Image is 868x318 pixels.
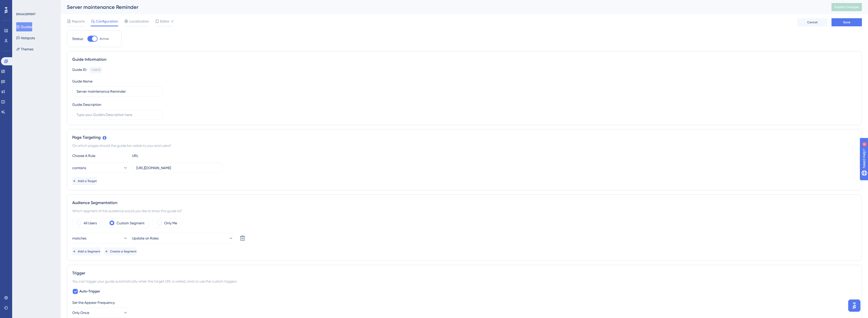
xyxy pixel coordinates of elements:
span: Add a Segment [78,249,100,253]
div: 145833 [91,68,100,72]
span: Create a Segment [110,249,137,253]
div: Set the Appear Frequency [72,300,857,306]
span: Active [100,37,109,41]
span: Reports [72,18,85,24]
div: Choose A Rule [72,153,128,159]
button: Publish Changes [832,3,862,11]
span: Add a Target [78,179,97,183]
div: You can trigger your guide automatically when the target URL is visited, and/or use the custom tr... [72,278,857,284]
label: All Users [84,220,97,226]
div: URL [132,153,188,159]
label: Custom Segment [117,220,144,226]
div: On which pages should the guide be visible to your end users? [72,143,857,149]
div: Which segment of the audience would you like to show this guide to? [72,208,857,214]
button: contains [72,163,128,173]
div: Status: [72,36,83,42]
span: Auto-Trigger [79,288,100,294]
button: Cancel [797,18,827,26]
span: Need Help? [12,1,32,7]
button: Update on Roles [132,233,233,243]
div: Page Targeting [72,134,857,141]
div: 4 [35,3,37,7]
div: Guide Description [72,102,101,108]
span: Update on Roles [132,235,159,241]
div: Guide Information [72,56,857,63]
div: ENGAGEMENT [16,12,35,16]
input: yourwebsite.com/path [136,165,218,171]
label: Only Me [164,220,177,226]
span: Configuration [96,18,118,24]
span: Save [843,20,850,24]
button: Only Once [72,308,128,318]
button: Save [832,18,862,26]
button: Create a Segment [104,247,137,255]
button: Hotspots [16,33,35,43]
span: Cancel [807,20,818,24]
button: matches [72,233,128,243]
input: Type your Guide’s Name here [77,89,158,94]
input: Type your Guide’s Description here [77,112,158,117]
span: matches [72,235,86,241]
div: Audience Segmentation [72,200,857,206]
div: Server maintenance Reminder [67,4,819,11]
div: Guide Name [72,78,93,84]
button: Add a Target [72,177,97,185]
button: Add a Segment [72,247,100,255]
button: Guides [16,22,32,31]
span: contains [72,165,86,171]
div: Guide ID: [72,67,87,73]
div: Trigger [72,270,857,276]
iframe: UserGuiding AI Assistant Launcher [847,298,862,313]
span: Only Once [72,310,89,316]
span: Localization [129,18,149,24]
span: Editor [160,18,170,24]
button: Themes [16,45,33,54]
span: Publish Changes [835,5,859,9]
